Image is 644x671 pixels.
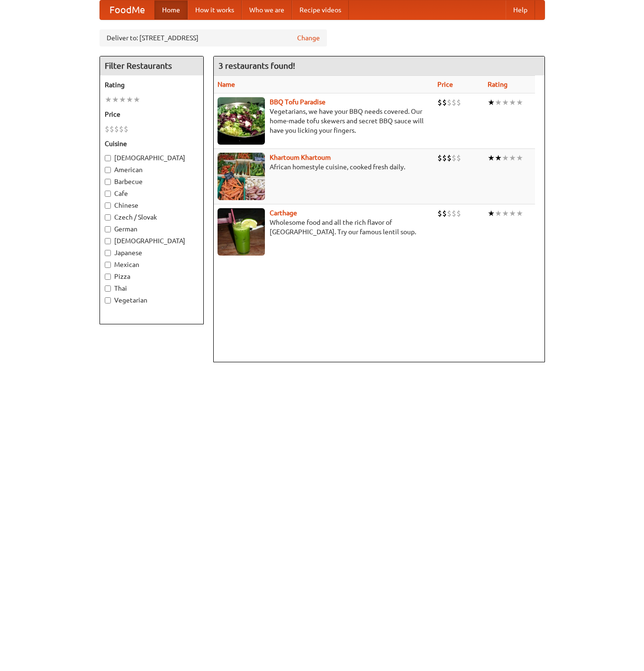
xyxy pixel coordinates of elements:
li: ★ [112,94,119,105]
li: ★ [495,97,502,108]
p: Wholesome food and all the rich flavor of [GEOGRAPHIC_DATA]. Try our famous lentil soup. [218,218,430,237]
input: Vegetarian [105,297,111,303]
li: ★ [516,97,523,108]
li: $ [456,208,461,219]
a: Recipe videos [292,0,349,19]
li: $ [124,124,128,134]
input: American [105,167,111,173]
li: ★ [119,94,126,105]
label: German [105,224,199,234]
li: $ [442,153,447,163]
li: ★ [509,97,516,108]
label: Thai [105,284,199,293]
h4: Filter Restaurants [100,56,203,75]
input: Japanese [105,250,111,256]
label: Mexican [105,260,199,269]
a: Khartoum Khartoum [270,154,331,161]
a: Name [218,81,235,88]
li: ★ [133,94,140,105]
li: ★ [126,94,133,105]
li: $ [109,124,114,134]
li: ★ [516,208,523,219]
label: Japanese [105,248,199,257]
label: Barbecue [105,177,199,186]
li: ★ [502,153,509,163]
li: $ [119,124,124,134]
input: Czech / Slovak [105,214,111,221]
label: Pizza [105,272,199,281]
li: $ [442,97,447,108]
li: $ [447,208,452,219]
a: Carthage [270,209,297,217]
h5: Rating [105,80,199,90]
label: Czech / Slovak [105,212,199,222]
li: ★ [105,94,112,105]
img: khartoum.jpg [218,153,265,200]
li: $ [456,97,461,108]
li: ★ [509,208,516,219]
input: Barbecue [105,179,111,185]
h5: Price [105,110,199,119]
li: $ [437,153,442,163]
li: $ [456,153,461,163]
li: $ [452,97,456,108]
li: $ [447,153,452,163]
a: Rating [488,81,508,88]
li: ★ [488,208,495,219]
input: Mexican [105,262,111,268]
label: Chinese [105,201,199,210]
a: BBQ Tofu Paradise [270,98,326,106]
a: Who we are [242,0,292,19]
li: $ [452,153,456,163]
li: ★ [495,153,502,163]
li: ★ [516,153,523,163]
li: $ [437,97,442,108]
img: carthage.jpg [218,208,265,256]
label: [DEMOGRAPHIC_DATA] [105,236,199,246]
li: $ [452,208,456,219]
p: Vegetarians, we have your BBQ needs covered. Our home-made tofu skewers and secret BBQ sauce will... [218,107,430,135]
a: How it works [188,0,242,19]
li: ★ [502,208,509,219]
li: $ [447,97,452,108]
a: FoodMe [100,0,154,19]
label: [DEMOGRAPHIC_DATA] [105,153,199,163]
li: ★ [488,153,495,163]
label: American [105,165,199,175]
li: ★ [488,97,495,108]
li: $ [437,208,442,219]
li: $ [114,124,119,134]
li: $ [105,124,109,134]
li: ★ [502,97,509,108]
input: [DEMOGRAPHIC_DATA] [105,238,111,244]
a: Home [154,0,188,19]
a: Change [297,33,320,43]
h5: Cuisine [105,139,199,148]
img: tofuparadise.jpg [218,97,265,145]
div: Deliver to: [STREET_ADDRESS] [100,29,327,46]
label: Vegetarian [105,295,199,305]
input: Chinese [105,202,111,209]
li: ★ [509,153,516,163]
input: Cafe [105,191,111,197]
input: [DEMOGRAPHIC_DATA] [105,155,111,161]
p: African homestyle cuisine, cooked fresh daily. [218,162,430,172]
input: Thai [105,285,111,292]
ng-pluralize: 3 restaurants found! [218,61,295,70]
li: ★ [495,208,502,219]
a: Price [437,81,453,88]
label: Cafe [105,189,199,198]
li: $ [442,208,447,219]
a: Help [506,0,535,19]
input: Pizza [105,274,111,280]
input: German [105,226,111,232]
